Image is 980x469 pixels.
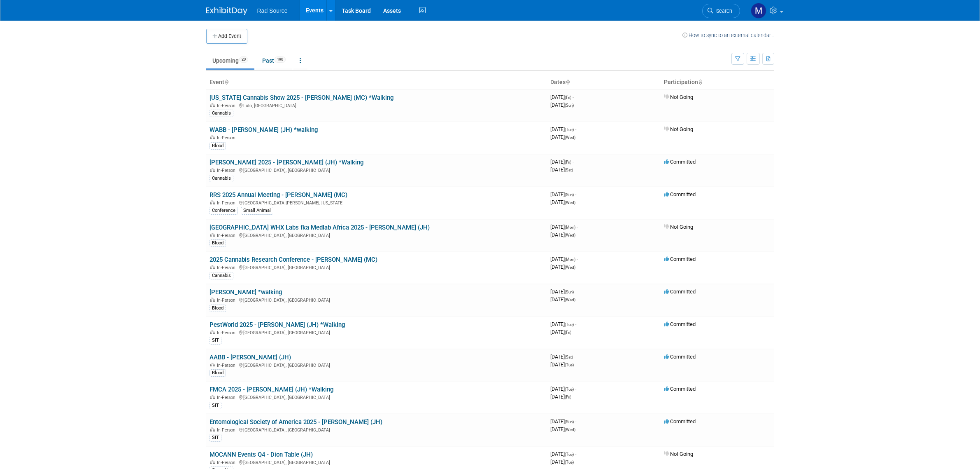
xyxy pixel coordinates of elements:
span: [DATE] [550,459,574,465]
span: [DATE] [550,94,574,100]
div: [GEOGRAPHIC_DATA], [GEOGRAPHIC_DATA] [210,329,544,335]
span: In-Person [217,298,238,303]
span: [DATE] [550,329,571,335]
a: [US_STATE] Cannabis Show 2025 - [PERSON_NAME] (MC) *Walking [210,94,393,101]
span: Committed [664,191,696,197]
span: - [575,451,576,457]
span: [DATE] [550,451,576,457]
span: (Fri) [565,330,571,335]
span: (Wed) [565,427,575,432]
span: [DATE] [550,199,575,205]
span: - [573,159,574,165]
div: [GEOGRAPHIC_DATA], [GEOGRAPHIC_DATA] [210,394,544,400]
span: Committed [664,256,696,262]
th: Dates [547,75,661,89]
img: In-Person Event [210,200,215,204]
div: [GEOGRAPHIC_DATA], [GEOGRAPHIC_DATA] [210,264,544,270]
div: Cannabis [210,272,233,279]
span: [DATE] [550,159,574,165]
span: [DATE] [550,321,576,327]
a: Sort by Event Name [224,79,228,85]
img: In-Person Event [210,233,215,237]
div: [GEOGRAPHIC_DATA], [GEOGRAPHIC_DATA] [210,426,544,433]
span: (Sun) [565,420,574,424]
span: [DATE] [550,191,576,197]
span: In-Person [217,427,238,433]
span: In-Person [217,265,238,270]
span: (Wed) [565,298,575,302]
span: Committed [664,386,696,392]
span: (Wed) [565,233,575,237]
span: In-Person [217,330,238,335]
span: [DATE] [550,232,575,238]
span: (Tue) [565,460,574,464]
span: (Tue) [565,387,574,392]
span: [DATE] [550,296,575,303]
a: Sort by Start Date [566,79,570,85]
span: [DATE] [550,166,573,173]
span: In-Person [217,395,238,400]
div: [GEOGRAPHIC_DATA], [GEOGRAPHIC_DATA] [210,296,544,303]
div: [GEOGRAPHIC_DATA], [GEOGRAPHIC_DATA] [210,166,544,173]
a: [GEOGRAPHIC_DATA] WHX Labs fka Medlab Africa 2025 - [PERSON_NAME] (JH) [210,224,430,231]
div: Blood [210,239,226,247]
span: (Wed) [565,200,575,205]
span: In-Person [217,200,238,206]
a: Past190 [256,53,292,68]
span: In-Person [217,233,238,238]
span: [DATE] [550,426,575,432]
span: [DATE] [550,418,576,424]
span: [DATE] [550,354,575,360]
span: [DATE] [550,126,576,132]
div: SIT [210,337,221,344]
a: PestWorld 2025 - [PERSON_NAME] (JH) *Walking [210,321,345,328]
img: In-Person Event [210,135,215,139]
div: Small Animal [241,207,273,214]
div: Lolo, [GEOGRAPHIC_DATA] [210,102,544,108]
span: (Fri) [565,95,571,100]
th: Participation [661,75,774,89]
span: [DATE] [550,256,578,262]
span: Not Going [664,451,693,457]
span: (Tue) [565,363,574,367]
div: [GEOGRAPHIC_DATA], [GEOGRAPHIC_DATA] [210,361,544,368]
span: (Tue) [565,127,574,132]
span: 20 [239,56,248,63]
img: In-Person Event [210,330,215,334]
span: [DATE] [550,361,574,368]
div: Cannabis [210,110,233,117]
span: - [575,126,576,132]
div: SIT [210,434,221,441]
span: (Sun) [565,192,574,197]
div: [GEOGRAPHIC_DATA], [GEOGRAPHIC_DATA] [210,232,544,238]
span: Not Going [664,94,693,100]
span: - [577,256,578,262]
span: - [577,224,578,230]
div: Conference [210,207,238,214]
div: [GEOGRAPHIC_DATA][PERSON_NAME], [US_STATE] [210,199,544,206]
span: - [574,354,575,360]
span: (Fri) [565,160,571,164]
span: [DATE] [550,224,578,230]
span: Committed [664,354,696,360]
span: (Wed) [565,265,575,270]
span: Not Going [664,126,693,132]
span: Committed [664,418,696,424]
span: Search [713,8,732,14]
div: Blood [210,305,226,312]
span: - [575,191,576,197]
span: Committed [664,288,696,295]
span: In-Person [217,168,238,173]
div: [GEOGRAPHIC_DATA], [GEOGRAPHIC_DATA] [210,459,544,465]
a: Search [702,4,740,18]
div: Blood [210,369,226,377]
span: [DATE] [550,134,575,140]
span: (Sun) [565,103,574,108]
img: In-Person Event [210,103,215,107]
span: (Mon) [565,225,575,230]
img: ExhibitDay [206,7,247,15]
span: [DATE] [550,288,576,295]
img: In-Person Event [210,427,215,431]
img: In-Person Event [210,395,215,399]
a: 2025 Cannabis Research Conference - [PERSON_NAME] (MC) [210,256,377,263]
